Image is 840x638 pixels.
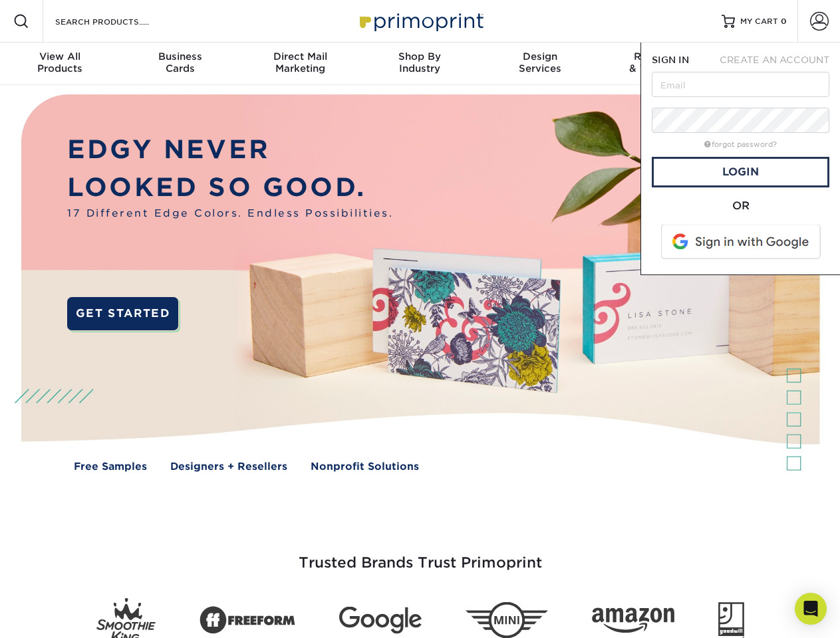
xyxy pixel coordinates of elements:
span: Shop By [360,51,480,62]
span: Business [120,51,239,62]
a: Login [652,157,829,187]
span: MY CART [740,16,778,27]
p: EDGY NEVER [67,131,393,169]
div: Industry [360,51,480,74]
span: Design [480,51,600,62]
span: CREATE AN ACCOUNT [720,54,829,65]
a: Resources& Templates [600,43,720,85]
span: Resources [600,51,720,62]
div: & Templates [600,51,720,74]
div: Cards [120,51,239,74]
div: Services [480,51,600,74]
img: Goodwill [718,602,744,638]
div: Open Intercom Messenger [795,593,827,625]
img: Primoprint [354,7,487,35]
a: BusinessCards [120,43,239,85]
span: 17 Different Edge Colors. Endless Possibilities. [67,206,393,221]
div: OR [652,198,829,214]
iframe: Google Customer Reviews [3,597,113,633]
div: Marketing [240,51,360,74]
a: Direct MailMarketing [240,43,360,85]
span: SIGN IN [652,54,689,65]
span: Direct Mail [240,51,360,62]
a: Nonprofit Solutions [311,459,419,475]
a: forgot password? [704,140,777,149]
a: GET STARTED [67,297,178,330]
span: 0 [781,17,787,26]
a: Shop ByIndustry [360,43,480,85]
img: Google [339,607,422,634]
a: DesignServices [480,43,600,85]
a: Free Samples [74,459,147,475]
input: Email [652,72,829,97]
p: LOOKED SO GOOD. [67,169,393,207]
a: Designers + Resellers [170,459,287,475]
input: SEARCH PRODUCTS..... [54,13,184,29]
h3: Trusted Brands Trust Primoprint [31,522,809,587]
img: Amazon [592,608,674,633]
